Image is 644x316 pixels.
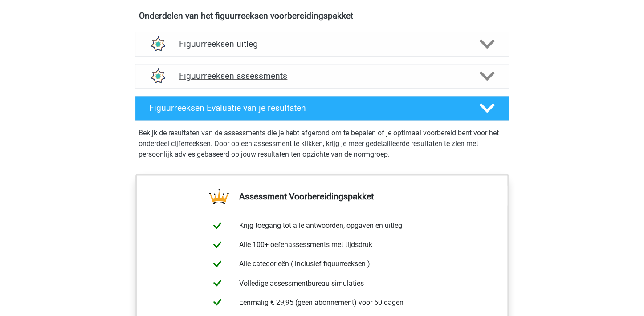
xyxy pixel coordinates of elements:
[179,39,465,49] h4: Figuurreeksen uitleg
[131,32,513,57] a: uitleg Figuurreeksen uitleg
[179,71,465,81] h4: Figuurreeksen assessments
[139,128,505,160] p: Bekijk de resultaten van de assessments die je hebt afgerond om te bepalen of je optimaal voorber...
[131,64,513,89] a: assessments Figuurreeksen assessments
[131,96,513,121] a: Figuurreeksen Evaluatie van je resultaten
[139,11,505,21] h4: Onderdelen van het figuurreeksen voorbereidingspakket
[149,103,465,113] h4: Figuurreeksen Evaluatie van je resultaten
[146,32,169,55] img: figuurreeksen uitleg
[146,65,169,87] img: figuurreeksen assessments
